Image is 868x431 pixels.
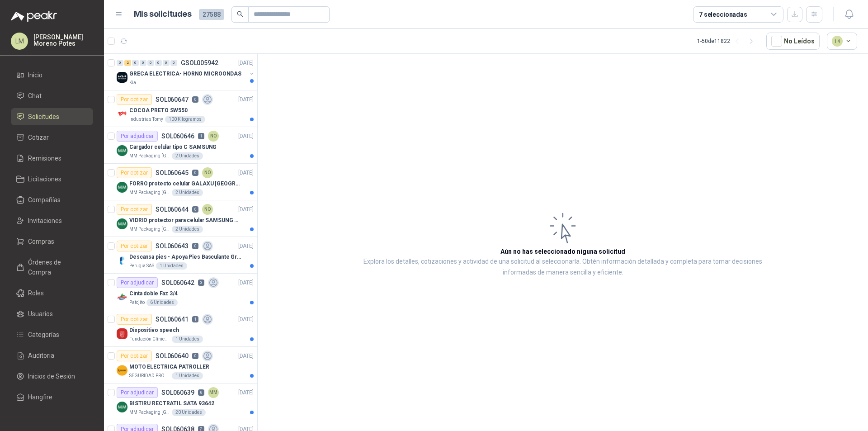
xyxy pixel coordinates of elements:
[238,242,254,251] p: [DATE]
[238,279,254,287] p: [DATE]
[11,150,93,167] a: Remisiones
[156,262,187,270] div: 1 Unidades
[11,212,93,229] a: Invitaciones
[165,116,205,123] div: 100 Kilogramos
[11,129,93,146] a: Cotizar
[134,8,192,21] h1: Mis solicitudes
[117,204,152,215] div: Por cotizar
[117,402,127,412] img: Company Logo
[192,316,198,322] p: 1
[11,11,57,22] img: Logo peakr
[155,60,162,66] div: 0
[117,57,255,86] a: 0 2 0 0 0 0 0 0 GSOL005942[DATE] Company LogoGRECA ELECTRICA- HORNO MICROONDASKia
[161,389,194,396] p: SOL060639
[129,216,242,225] p: VIDRIO protector para celular SAMSUNG GALAXI A16 5G
[124,60,131,66] div: 2
[28,288,44,298] span: Roles
[11,191,93,208] a: Compañías
[117,277,158,288] div: Por adjudicar
[172,189,203,196] div: 2 Unidades
[348,256,778,278] p: Explora los detalles, cotizaciones y actividad de una solicitud al seleccionarla. Obtén informaci...
[147,60,154,66] div: 0
[11,305,93,322] a: Usuarios
[181,60,218,66] p: GSOL005942
[28,350,54,360] span: Auditoria
[208,131,219,142] div: NO
[238,59,254,67] p: [DATE]
[170,60,177,66] div: 0
[28,174,61,184] span: Licitaciones
[129,79,136,86] p: Kia
[117,314,152,325] div: Por cotizar
[500,246,625,256] h3: Aún no has seleccionado niguna solicitud
[117,387,158,398] div: Por adjudicar
[28,330,59,340] span: Categorías
[28,216,62,226] span: Invitaciones
[28,70,42,80] span: Inicio
[117,365,127,376] img: Company Logo
[172,226,203,233] div: 2 Unidades
[117,292,127,303] img: Company Logo
[172,372,203,379] div: 1 Unidades
[172,409,206,416] div: 20 Unidades
[238,132,254,141] p: [DATE]
[238,169,254,177] p: [DATE]
[198,389,204,396] p: 6
[140,60,146,66] div: 0
[238,95,254,104] p: [DATE]
[33,34,93,47] p: [PERSON_NAME] Moreno Potes
[192,206,198,213] p: 0
[129,326,179,335] p: Dispositivo speech
[28,91,42,101] span: Chat
[129,143,217,152] p: Cargador celular tipo C SAMSUNG
[28,237,54,246] span: Compras
[11,254,93,281] a: Órdenes de Compra
[11,66,93,84] a: Inicio
[238,352,254,360] p: [DATE]
[129,106,188,115] p: COCOA PRETO SW550
[28,257,85,277] span: Órdenes de Compra
[104,274,257,310] a: Por adjudicarSOL0606423[DATE] Company LogoCinta doble Faz 3/4Patojito6 Unidades
[11,388,93,406] a: Hangfire
[156,96,189,103] p: SOL060647
[117,131,158,142] div: Por adjudicar
[117,109,127,119] img: Company Logo
[208,387,219,398] div: MM
[699,9,747,19] div: 7 seleccionadas
[156,316,189,322] p: SOL060641
[172,152,203,160] div: 2 Unidades
[104,347,257,384] a: Por cotizarSOL0606400[DATE] Company LogoMOTO ELECTRICA PATROLLERSEGURIDAD PROVISER LTDA1 Unidades
[129,226,170,233] p: MM Packaging [GEOGRAPHIC_DATA]
[104,200,257,237] a: Por cotizarSOL0606440NO[DATE] Company LogoVIDRIO protector para celular SAMSUNG GALAXI A16 5GMM P...
[161,133,194,139] p: SOL060646
[202,204,213,215] div: NO
[11,326,93,343] a: Categorías
[238,388,254,397] p: [DATE]
[156,170,189,176] p: SOL060645
[129,299,145,306] p: Patojito
[117,350,152,361] div: Por cotizar
[146,299,178,306] div: 6 Unidades
[156,353,189,359] p: SOL060640
[827,33,858,50] button: 14
[129,372,170,379] p: SEGURIDAD PROVISER LTDA
[129,289,178,298] p: Cinta doble Faz 3/4
[117,72,127,83] img: Company Logo
[117,328,127,339] img: Company Logo
[129,189,170,196] p: MM Packaging [GEOGRAPHIC_DATA]
[163,60,170,66] div: 0
[192,243,198,249] p: 0
[156,243,189,249] p: SOL060643
[129,399,214,408] p: BISTIRU RECTRATIL SATA 93642
[117,145,127,156] img: Company Logo
[161,279,194,286] p: SOL060642
[192,170,198,176] p: 0
[199,9,224,20] span: 27588
[104,384,257,420] a: Por adjudicarSOL0606396MM[DATE] Company LogoBISTIRU RECTRATIL SATA 93642MM Packaging [GEOGRAPHIC_...
[28,112,59,122] span: Solicitudes
[104,90,257,127] a: Por cotizarSOL0606470[DATE] Company LogoCOCOA PRETO SW550Industrias Tomy100 Kilogramos
[28,309,53,319] span: Usuarios
[104,237,257,274] a: Por cotizarSOL0606430[DATE] Company LogoDescansa pies - Apoya Pies Basculante Graduable Ergonómic...
[117,241,152,251] div: Por cotizar
[117,167,152,178] div: Por cotizar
